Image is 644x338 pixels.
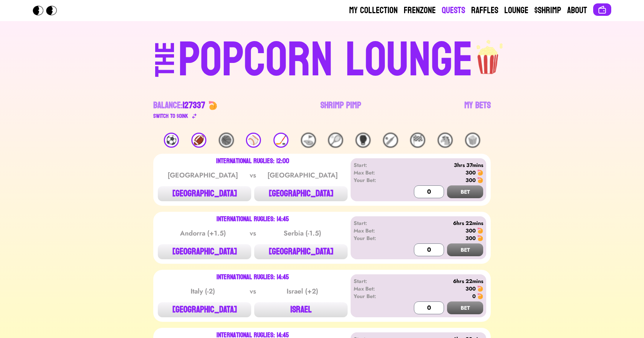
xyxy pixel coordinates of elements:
[165,228,241,239] div: Andorra (+1.5)
[191,133,206,148] div: 🏈
[248,170,258,180] div: vs
[264,228,340,239] div: Serbia (-1.5)
[354,227,397,234] div: Max Bet:
[354,234,397,242] div: Your Bet:
[465,234,476,242] div: 300
[442,5,465,17] a: Quests
[90,33,554,84] a: THEPOPCORN LOUNGEpopcorn
[567,5,587,17] a: About
[410,133,425,148] div: 🏁
[153,99,205,112] div: Balance:
[598,5,607,14] img: Connect wallet
[208,101,217,110] img: 🍤
[465,176,476,184] div: 300
[397,277,483,285] div: 6hrs 22mins
[165,170,241,180] div: [GEOGRAPHIC_DATA]
[447,243,483,256] button: BET
[354,219,397,227] div: Start:
[477,177,483,183] img: 🍤
[158,302,251,317] button: [GEOGRAPHIC_DATA]
[471,5,498,17] a: Raffles
[356,133,371,148] div: 🥊
[397,219,483,227] div: 6hrs 22mins
[320,99,361,121] a: Shrimp Pimp
[328,133,343,148] div: 🎾
[248,228,258,239] div: vs
[158,244,251,259] button: [GEOGRAPHIC_DATA]
[477,170,483,176] img: 🍤
[465,227,476,234] div: 300
[477,235,483,241] img: 🍤
[354,292,397,300] div: Your Bet:
[165,286,241,297] div: Italy (-2)
[472,292,476,300] div: 0
[534,5,561,17] a: $Shrimp
[217,274,289,280] div: International Ruglies: 14:45
[158,186,251,201] button: [GEOGRAPHIC_DATA]
[273,133,288,148] div: 🏒
[383,133,398,148] div: 🏏
[164,133,179,148] div: ⚽️
[397,161,483,169] div: 3hrs 37mins
[477,228,483,234] img: 🍤
[447,185,483,198] button: BET
[152,42,179,92] div: THE
[217,216,289,222] div: International Ruglies: 14:45
[254,186,348,201] button: [GEOGRAPHIC_DATA]
[183,97,205,113] span: 127337
[465,285,476,292] div: 300
[465,133,480,148] div: 🍿
[477,286,483,292] img: 🍤
[354,285,397,292] div: Max Bet:
[254,302,348,317] button: ISRAEL
[248,286,258,297] div: vs
[301,133,316,148] div: ⛳️
[216,158,289,164] div: International Ruglies: 12:00
[464,99,491,121] a: My Bets
[219,133,234,148] div: 🏀
[246,133,261,148] div: ⚾️
[349,5,398,17] a: My Collection
[264,170,340,180] div: [GEOGRAPHIC_DATA]
[465,169,476,176] div: 300
[404,5,436,17] a: Frenzone
[438,133,453,148] div: 🐴
[264,286,340,297] div: Israel (+2)
[178,36,473,84] div: POPCORN LOUNGE
[33,6,63,15] img: Popcorn
[354,176,397,184] div: Your Bet:
[354,169,397,176] div: Max Bet:
[477,293,483,299] img: 🍤
[354,161,397,169] div: Start:
[447,301,483,314] button: BET
[354,277,397,285] div: Start:
[504,5,528,17] a: Lounge
[153,112,188,121] div: Switch to $ OINK
[254,244,348,259] button: [GEOGRAPHIC_DATA]
[473,33,504,75] img: popcorn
